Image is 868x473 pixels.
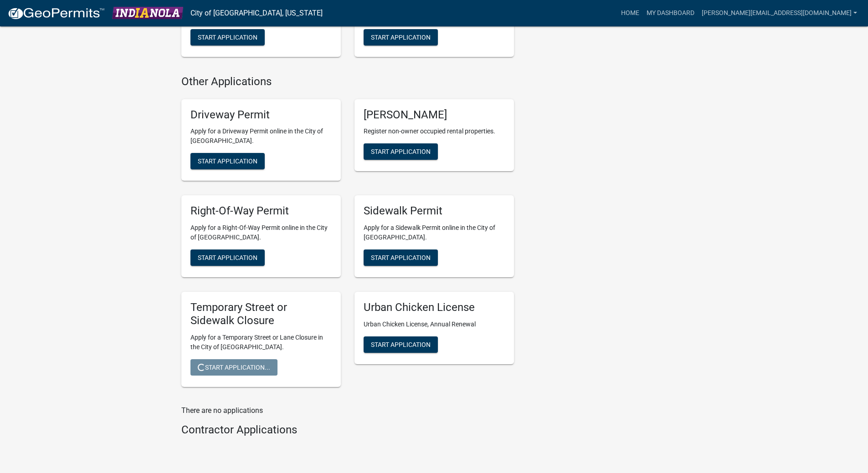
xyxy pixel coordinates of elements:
p: There are no applications [181,405,514,416]
a: [PERSON_NAME][EMAIL_ADDRESS][DOMAIN_NAME] [698,5,861,22]
button: Start Application [190,249,265,266]
button: Start Application [364,336,438,353]
a: Home [617,5,643,22]
span: Start Application [371,33,431,41]
p: Apply for a Temporary Street or Lane Closure in the City of [GEOGRAPHIC_DATA]. [190,333,332,352]
span: Start Application [371,148,431,155]
h5: Driveway Permit [190,108,332,122]
span: Start Application [198,33,257,41]
a: My Dashboard [643,5,698,22]
button: Start Application [364,29,438,46]
button: Start Application [364,249,438,266]
span: Start Application... [198,363,270,371]
p: Urban Chicken License, Annual Renewal [364,320,505,329]
button: Start Application [190,153,265,169]
h5: Sidewalk Permit [364,204,505,218]
h4: Contractor Applications [181,423,514,437]
img: City of Indianola, Iowa [112,7,183,19]
wm-workflow-list-section: Other Applications [181,75,514,394]
h5: Right-Of-Way Permit [190,204,332,218]
h5: [PERSON_NAME] [364,108,505,122]
p: Apply for a Sidewalk Permit online in the City of [GEOGRAPHIC_DATA]. [364,223,505,242]
span: Start Application [371,341,431,348]
button: Start Application [364,143,438,160]
p: Register non-owner occupied rental properties. [364,127,505,136]
button: Start Application [190,29,265,46]
button: Start Application... [190,359,277,376]
span: Start Application [198,254,257,261]
wm-workflow-list-section: Contractor Applications [181,423,514,440]
a: City of [GEOGRAPHIC_DATA], [US_STATE] [190,5,323,21]
p: Apply for a Right-Of-Way Permit online in the City of [GEOGRAPHIC_DATA]. [190,223,332,242]
h5: Temporary Street or Sidewalk Closure [190,301,332,327]
p: Apply for a Driveway Permit online in the City of [GEOGRAPHIC_DATA]. [190,127,332,146]
span: Start Application [371,254,431,261]
h4: Other Applications [181,75,514,88]
span: Start Application [198,158,257,165]
h5: Urban Chicken License [364,301,505,314]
